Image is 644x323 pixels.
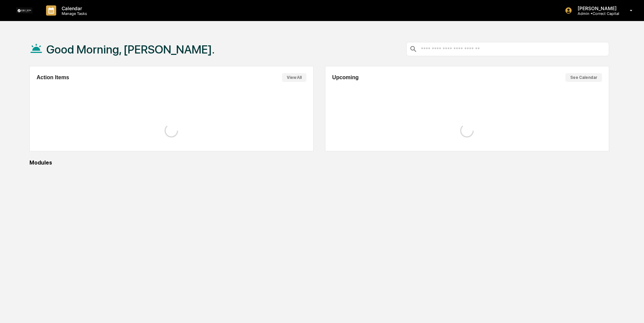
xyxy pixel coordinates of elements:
[16,7,33,14] img: logo
[56,5,90,11] p: Calendar
[29,159,609,166] div: Modules
[46,43,215,56] h1: Good Morning, [PERSON_NAME].
[572,5,620,11] p: [PERSON_NAME]
[572,11,620,16] p: Admin • Correct Capital
[332,74,359,81] h2: Upcoming
[56,11,90,16] p: Manage Tasks
[565,73,602,82] button: See Calendar
[282,73,306,82] button: View All
[37,74,69,81] h2: Action Items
